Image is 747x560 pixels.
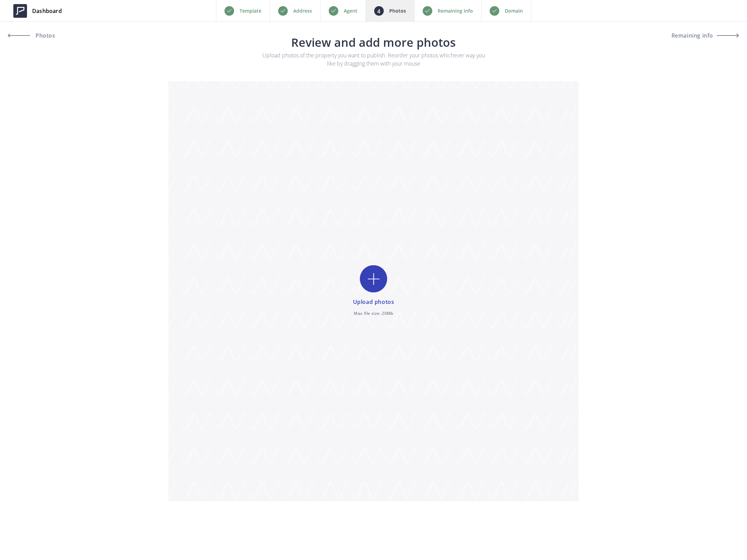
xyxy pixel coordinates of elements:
p: Template [240,7,261,15]
a: Dashboard [8,1,67,21]
h3: Review and add more photos [140,36,607,48]
span: Dashboard [32,7,62,15]
span: Photos [34,33,55,38]
p: Address [293,7,312,15]
p: Agent [344,7,357,15]
button: Remaining info [671,27,739,44]
span: Remaining info [671,33,713,38]
p: Remaining info [438,7,473,15]
a: Photos [8,27,70,44]
p: Photos [389,7,406,15]
p: Upload photos of the property you want to publish. Reorder your photos whichever way you like by ... [260,51,488,68]
p: Domain [505,7,523,15]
